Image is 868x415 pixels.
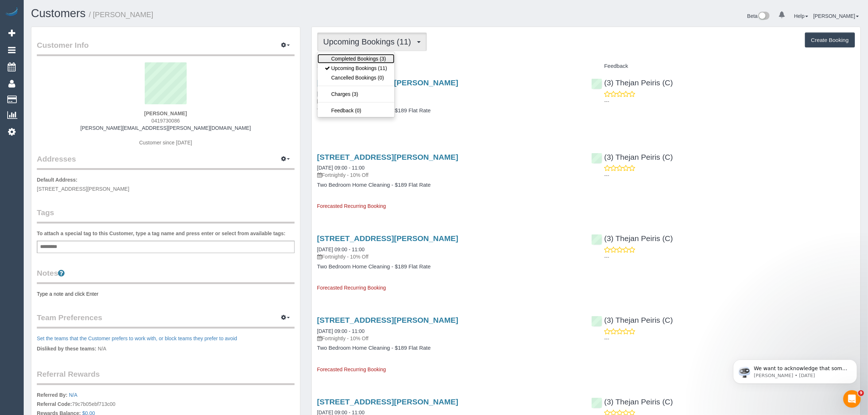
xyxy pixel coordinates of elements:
iframe: Intercom live chat [843,390,861,408]
a: [STREET_ADDRESS][PERSON_NAME] [317,153,458,161]
p: Fortnightly - 10% Off [317,171,581,179]
a: Help [794,13,808,19]
label: Default Address: [37,176,78,183]
a: Cancelled Bookings (0) [318,73,394,82]
img: Automaid Logo [4,7,19,18]
a: [DATE] 09:00 - 11:00 [317,247,365,252]
span: Upcoming Bookings (11) [323,37,415,46]
a: [STREET_ADDRESS][PERSON_NAME] [317,316,458,324]
a: Completed Bookings (3) [318,54,394,63]
a: Upcoming Bookings (11) [318,63,394,73]
a: [DATE] 09:00 - 11:00 [317,328,365,334]
a: (3) Thejan Peiris (C) [591,316,673,324]
h4: Two Bedroom Home Cleaning - $189 Flat Rate [317,108,581,114]
a: (3) Thejan Peiris (C) [591,153,673,161]
a: [PERSON_NAME] [813,13,859,19]
h4: Feedback [591,63,855,69]
p: Fortnightly - 10% Off [317,335,581,342]
p: Fortnightly - 10% Off [317,253,581,260]
span: N/A [98,346,106,352]
a: (3) Thejan Peiris (C) [591,397,673,406]
span: Customer since [DATE] [139,140,192,146]
a: [STREET_ADDRESS][PERSON_NAME] [317,234,458,243]
legend: Notes [37,268,295,284]
a: Charges (3) [318,89,394,99]
a: N/A [69,392,77,398]
h4: Two Bedroom Home Cleaning - $189 Flat Rate [317,182,581,188]
label: Referred By: [37,391,67,399]
legend: Customer Info [37,40,295,56]
span: 0419730086 [151,118,180,124]
a: [STREET_ADDRESS][PERSON_NAME] [317,397,458,406]
legend: Tags [37,207,295,224]
a: Beta [747,13,770,19]
p: Fortnightly - 10% Off [317,97,581,105]
p: --- [604,335,855,342]
a: Feedback (0) [318,106,394,115]
pre: Type a note and click Enter [37,290,295,298]
p: --- [604,253,855,261]
span: 9 [858,390,864,396]
strong: [PERSON_NAME] [144,110,187,116]
small: / [PERSON_NAME] [89,11,153,19]
h4: Two Bedroom Home Cleaning - $189 Flat Rate [317,264,581,270]
a: [PERSON_NAME][EMAIL_ADDRESS][PERSON_NAME][DOMAIN_NAME] [81,125,251,131]
button: Upcoming Bookings (11) [317,32,427,51]
span: Forecasted Recurring Booking [317,285,386,291]
a: Set the teams that the Customer prefers to work with, or block teams they prefer to avoid [37,336,237,341]
legend: Referral Rewards [37,369,295,385]
iframe: Intercom notifications message [722,344,868,395]
span: We want to acknowledge that some users may be experiencing lag or slower performance in our softw... [32,21,125,121]
h4: Service [317,63,581,69]
label: To attach a special tag to this Customer, type a tag name and press enter or select from availabl... [37,230,285,237]
a: [DATE] 09:00 - 11:00 [317,165,365,171]
span: Forecasted Recurring Booking [317,366,386,372]
h4: Two Bedroom Home Cleaning - $189 Flat Rate [317,345,581,351]
a: (3) Thejan Peiris (C) [591,78,673,87]
span: [STREET_ADDRESS][PERSON_NAME] [37,186,129,192]
p: Message from Ellie, sent 2d ago [32,28,126,35]
a: Customers [31,7,86,20]
p: --- [604,172,855,179]
a: (3) Thejan Peiris (C) [591,234,673,243]
img: New interface [758,12,770,21]
p: --- [604,98,855,105]
button: Create Booking [805,32,855,48]
legend: Team Preferences [37,312,295,329]
span: Forecasted Recurring Booking [317,203,386,209]
label: Referral Code: [37,400,72,408]
label: Disliked by these teams: [37,345,96,352]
